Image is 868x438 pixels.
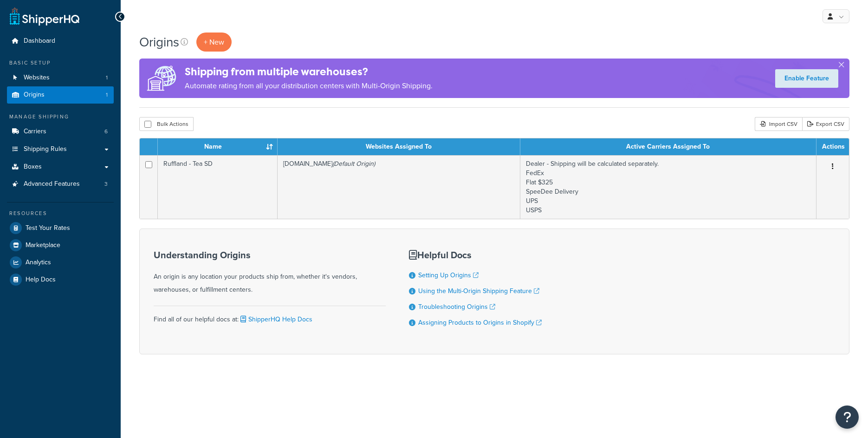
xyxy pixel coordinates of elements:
a: Export CSV [802,117,849,131]
h3: Helpful Docs [409,250,542,260]
a: Advanced Features 3 [7,176,114,193]
a: Assigning Products to Origins in Shopify [418,318,542,327]
span: 3 [104,180,108,188]
a: Carriers 6 [7,123,114,140]
span: Carriers [24,128,46,136]
a: Enable Feature [775,69,838,88]
span: 1 [106,91,108,99]
span: 6 [104,128,108,136]
div: Basic Setup [7,59,114,67]
h3: Understanding Origins [154,250,386,260]
a: Troubleshooting Origins [418,302,495,312]
th: Name : activate to sort column ascending [158,138,278,155]
div: Import CSV [755,117,802,131]
div: Find all of our helpful docs at: [154,306,386,326]
a: Websites 1 [7,69,114,86]
a: Dashboard [7,33,114,50]
span: Analytics [26,259,51,267]
span: Websites [24,74,50,82]
span: Origins [24,91,45,99]
span: 1 [106,74,108,82]
span: Help Docs [26,276,56,284]
a: Test Your Rates [7,220,114,236]
a: Using the Multi-Origin Shipping Feature [418,286,539,296]
div: Resources [7,209,114,217]
td: [DOMAIN_NAME] [278,155,520,219]
p: Automate rating from all your distribution centers with Multi-Origin Shipping. [185,79,433,92]
a: Analytics [7,254,114,271]
a: Setting Up Origins [418,270,479,280]
button: Open Resource Center [836,405,859,429]
a: ShipperHQ Home [10,7,79,26]
span: Dashboard [24,37,55,45]
h4: Shipping from multiple warehouses? [185,64,433,79]
i: (Default Origin) [332,159,375,169]
img: ad-origins-multi-dfa493678c5a35abed25fd24b4b8a3fa3505936ce257c16c00bdefe2f3200be3.png [139,59,185,98]
li: Websites [7,69,114,86]
span: Boxes [24,163,42,171]
span: Marketplace [26,242,60,249]
span: Advanced Features [24,180,80,188]
div: Manage Shipping [7,113,114,121]
th: Actions [816,138,849,155]
h1: Origins [139,33,179,51]
span: Test Your Rates [26,224,70,232]
li: Carriers [7,123,114,140]
td: Dealer - Shipping will be calculated separately. FedEx Flat $325 SpeeDee Delivery UPS USPS [520,155,816,219]
a: + New [196,33,232,52]
div: An origin is any location your products ship from, whether it's vendors, warehouses, or fulfillme... [154,250,386,296]
th: Websites Assigned To [278,138,520,155]
a: Boxes [7,158,114,176]
td: Ruffland - Tea SD [158,155,278,219]
span: + New [204,37,224,47]
button: Bulk Actions [139,117,194,131]
th: Active Carriers Assigned To [520,138,816,155]
a: ShipperHQ Help Docs [239,314,312,324]
li: Origins [7,86,114,104]
a: Marketplace [7,237,114,254]
li: Advanced Features [7,176,114,193]
a: Origins 1 [7,86,114,104]
a: Shipping Rules [7,141,114,158]
a: Help Docs [7,271,114,288]
span: Shipping Rules [24,145,67,153]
